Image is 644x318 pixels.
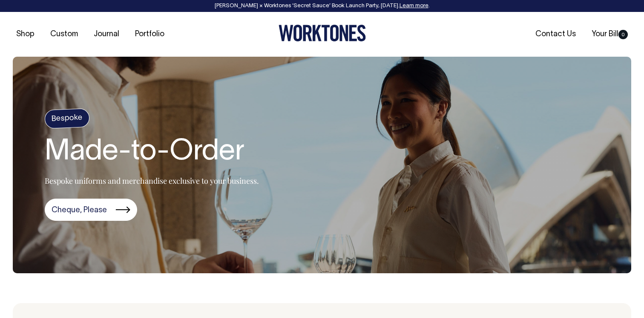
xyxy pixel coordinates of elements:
a: Your Bill0 [588,27,631,41]
a: Learn more [400,3,428,9]
a: Contact Us [532,27,579,41]
a: Cheque, Please [45,199,137,221]
h1: Made-to-Order [45,136,259,168]
div: [PERSON_NAME] × Worktones ‘Secret Sauce’ Book Launch Party, [DATE]. . [9,3,635,9]
a: Custom [47,27,81,41]
a: Journal [90,27,123,41]
span: 0 [618,30,628,39]
a: Shop [13,27,38,41]
a: Portfolio [132,27,168,41]
h4: Bespoke [44,108,90,129]
p: Bespoke uniforms and merchandise exclusive to your business. [45,176,259,186]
